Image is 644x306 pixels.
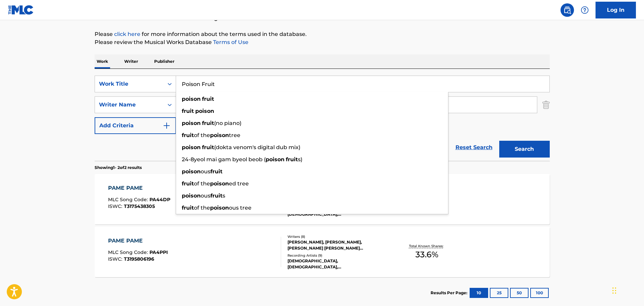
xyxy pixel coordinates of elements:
[287,239,389,251] div: [PERSON_NAME], [PERSON_NAME], [PERSON_NAME] [PERSON_NAME] [PERSON_NAME], [PERSON_NAME] [PERSON_NA...
[8,5,34,15] img: MLC Logo
[182,144,201,150] strong: poison
[95,30,550,38] p: Please for more information about the terms used in the database.
[95,117,176,134] button: Add Criteria
[202,120,214,126] strong: fruit
[409,244,445,249] p: Total Known Shares:
[287,253,389,258] div: Recording Artists ( 9 )
[214,120,241,126] span: (no piano)
[95,174,550,224] a: PAME PAMEMLC Song Code:PA44DPISWC:T3175438305Writers (12)[PERSON_NAME], [PERSON_NAME], [PERSON_NA...
[210,132,229,138] strong: poison
[194,132,210,138] span: of the
[195,108,214,114] strong: poison
[229,205,251,211] span: ous tree
[99,101,160,109] div: Writer Name
[163,122,171,130] img: 9d2ae6d4665cec9f34b9.svg
[95,227,550,277] a: PAME PAMEMLC Song Code:PA4PPIISWC:T3195806196Writers (8)[PERSON_NAME], [PERSON_NAME], [PERSON_NAM...
[182,168,201,175] strong: poison
[210,180,229,187] strong: poison
[287,234,389,239] div: Writers ( 8 )
[182,192,201,199] strong: poison
[229,180,249,187] span: ed tree
[108,196,149,203] span: MLC Song Code :
[223,192,225,199] span: s
[542,96,550,113] img: Delete Criterion
[182,132,194,138] strong: fruit
[287,258,389,270] div: [DEMOGRAPHIC_DATA], [DEMOGRAPHIC_DATA], [DEMOGRAPHIC_DATA], [DEMOGRAPHIC_DATA], [DEMOGRAPHIC_DATA]
[182,96,201,102] strong: poison
[114,31,140,37] a: click here
[122,54,140,69] p: Writer
[95,165,142,171] p: Showing 1 - 2 of 2 results
[108,203,124,209] span: ISWC :
[530,288,549,298] button: 100
[108,237,168,245] div: PAME PAME
[612,280,616,301] div: Drag
[210,192,223,199] strong: fruit
[581,6,589,14] img: help
[452,140,496,155] a: Reset Search
[298,156,302,163] span: s)
[286,156,298,163] strong: fruit
[182,156,266,163] span: 24-8yeol mai gam byeol beob (
[108,249,149,255] span: MLC Song Code :
[229,132,240,138] span: tree
[108,256,124,262] span: ISWC :
[202,144,214,150] strong: fruit
[182,120,201,126] strong: poison
[563,6,571,14] img: search
[182,108,194,114] strong: fruit
[182,180,194,187] strong: fruit
[499,141,550,158] button: Search
[182,205,194,211] strong: fruit
[510,288,529,298] button: 50
[124,203,155,209] span: T3175438305
[415,249,438,261] span: 33.6 %
[95,54,110,69] p: Work
[201,192,210,199] span: ous
[214,144,300,150] span: (dokta venom's digital dub mix)
[596,2,636,18] a: Log In
[194,205,210,211] span: of the
[202,96,214,102] strong: fruit
[152,54,176,69] p: Publisher
[95,76,550,161] form: Search Form
[212,39,248,45] a: Terms of Use
[210,205,229,211] strong: poison
[194,180,210,187] span: of the
[561,3,574,17] a: Public Search
[470,288,488,298] button: 10
[149,249,168,255] span: PA4PPI
[490,288,508,298] button: 25
[149,196,170,203] span: PA44DP
[108,184,170,192] div: PAME PAME
[266,156,284,163] strong: poison
[95,38,550,46] p: Please review the Musical Works Database
[431,290,469,296] p: Results Per Page:
[578,3,591,17] div: Help
[99,80,160,88] div: Work Title
[210,168,223,175] strong: fruit
[124,256,154,262] span: T3195806196
[201,168,210,175] span: ous
[610,274,644,306] iframe: Chat Widget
